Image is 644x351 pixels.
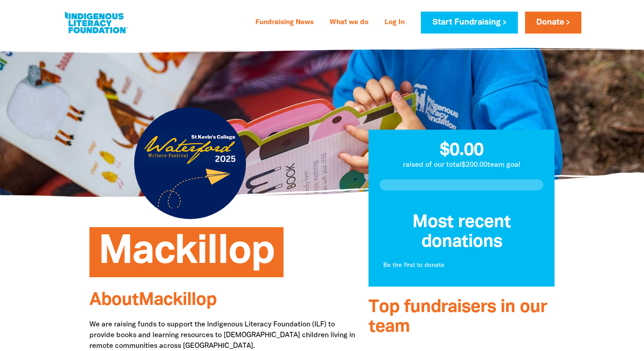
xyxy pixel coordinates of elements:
[440,142,483,159] span: $0.00
[89,292,216,309] span: About Mackillop
[525,12,581,34] a: Donate
[369,299,547,335] span: Top fundraisers in our team
[421,12,517,34] a: Start Fundraising
[380,213,543,252] h3: Most recent donations
[250,16,319,30] a: Fundraising News
[98,234,275,277] span: Mackillop
[383,261,540,270] p: Be the first to donate
[369,160,555,170] p: raised of our total $200.00 team goal
[324,16,374,30] a: What we do
[380,213,543,275] div: Donation stream
[379,16,410,30] a: Log In
[380,256,543,275] div: Paginated content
